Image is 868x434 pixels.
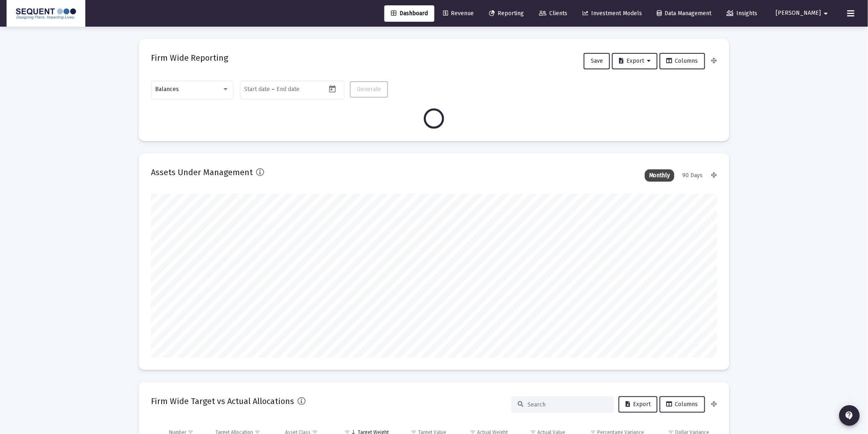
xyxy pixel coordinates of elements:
a: Investment Models [576,5,649,22]
h2: Firm Wide Reporting [151,51,228,64]
div: 90 Days [678,169,707,182]
mat-icon: arrow_drop_down [821,5,831,22]
span: Insights [727,10,758,17]
button: Export [612,53,658,69]
input: Start date [244,86,270,93]
span: Reporting [489,10,524,17]
input: Search [528,401,608,408]
a: Insights [720,5,764,22]
button: [PERSON_NAME] [766,5,841,21]
span: Generate [357,86,381,93]
h2: Assets Under Management [151,166,253,179]
a: Dashboard [384,5,434,22]
span: – [272,86,275,93]
button: Save [584,53,610,69]
button: Columns [660,396,705,413]
span: Columns [667,57,698,64]
span: [PERSON_NAME] [776,10,821,17]
span: Investment Models [582,10,642,17]
span: Clients [539,10,567,17]
h2: Firm Wide Target vs Actual Allocations [151,395,294,408]
mat-icon: contact_support [845,411,854,420]
span: Data Management [657,10,712,17]
a: Revenue [436,5,480,22]
button: Generate [350,81,388,98]
button: Open calendar [327,83,338,95]
span: Dashboard [391,10,428,17]
span: Export [619,57,651,64]
a: Clients [532,5,574,22]
a: Reporting [482,5,530,22]
button: Export [619,396,658,413]
a: Data Management [651,5,718,22]
input: End date [277,86,316,93]
span: Export [626,401,651,408]
span: Save [591,57,603,64]
span: Columns [667,401,698,408]
button: Columns [660,53,705,69]
span: Revenue [443,10,474,17]
div: Monthly [645,169,674,182]
img: Dashboard [13,5,79,22]
span: Balances [155,86,179,93]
